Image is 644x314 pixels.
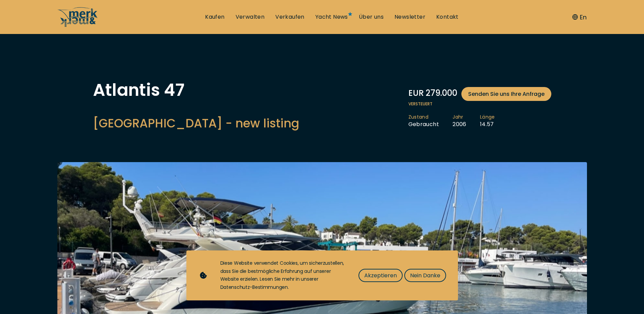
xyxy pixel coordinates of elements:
[220,259,345,292] div: Diese Website verwendet Cookies, um sicherzustellen, dass Sie die bestmögliche Erfahrung auf unse...
[461,87,551,101] a: Senden Sie uns Ihre Anfrage
[410,271,440,280] span: Nein Danke
[436,13,459,21] a: Kontakt
[220,284,288,291] a: Datenschutz-Bestimmungen
[205,13,224,21] a: Kaufen
[408,114,439,121] span: Zustand
[408,87,551,101] div: EUR 279.000
[364,271,397,280] span: Akzeptieren
[275,13,305,21] a: Verkaufen
[453,114,466,121] span: Jahr
[480,114,509,128] li: 14.57
[358,269,403,282] button: Akzeptieren
[359,13,384,21] a: Über uns
[93,115,299,132] h2: [GEOGRAPHIC_DATA] - new listing
[404,269,446,282] button: Nein Danke
[93,82,299,99] h1: Atlantis 47
[480,114,495,121] span: Länge
[408,114,453,128] li: Gebraucht
[236,13,265,21] a: Verwalten
[468,90,545,98] span: Senden Sie uns Ihre Anfrage
[572,13,587,22] button: En
[453,114,480,128] li: 2006
[315,13,348,21] a: Yacht News
[394,13,425,21] a: Newsletter
[408,101,551,107] span: Versteuert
